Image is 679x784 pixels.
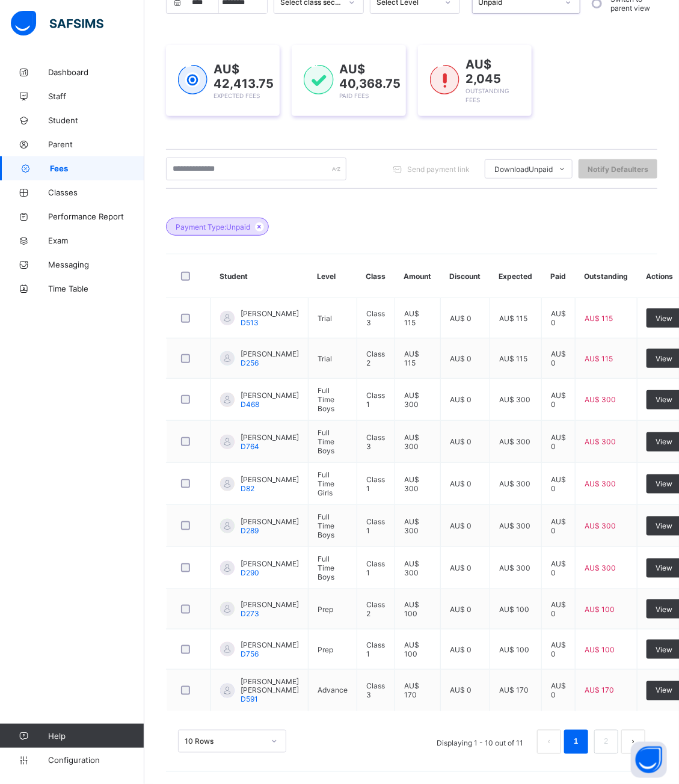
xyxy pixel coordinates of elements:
span: Prep [318,605,333,614]
span: D591 [241,695,258,704]
span: Outstanding Fees [465,87,509,103]
span: AU$ 0 [450,479,472,488]
span: Full Time Boys [318,512,334,539]
li: 下一页 [621,730,645,754]
span: Full Time Boys [318,386,334,413]
span: Full Time Boys [318,554,334,581]
span: Class 1 [366,640,385,658]
span: Trial [318,314,332,323]
button: Open asap [631,742,667,778]
span: Class 3 [366,433,385,451]
span: AU$ 100 [499,605,529,614]
span: Class 1 [366,559,385,577]
span: [PERSON_NAME] [PERSON_NAME] [241,677,299,695]
span: [PERSON_NAME] [241,391,299,400]
span: View [656,563,672,572]
span: AU$ 0 [450,645,472,654]
span: AU$ 300 [585,395,616,404]
span: [PERSON_NAME] [241,640,299,649]
span: AU$ 300 [499,437,530,446]
th: Expected [490,254,542,298]
li: Displaying 1 - 10 out of 11 [428,730,532,754]
span: AU$ 100 [585,605,615,614]
span: AU$ 0 [450,686,472,695]
span: View [656,686,672,695]
span: AU$ 300 [499,563,530,572]
span: Classes [48,188,144,197]
th: Paid [542,254,576,298]
span: Class 3 [366,309,385,327]
span: AU$ 0 [450,521,472,530]
span: AU$ 0 [450,314,472,323]
span: Messaging [48,260,144,269]
span: [PERSON_NAME] [241,559,299,568]
span: AU$ 300 [499,395,530,404]
span: Dashboard [48,67,144,77]
span: AU$ 300 [585,437,616,446]
span: AU$ 100 [585,645,615,654]
span: AU$ 0 [551,517,566,535]
span: AU$ 0 [551,475,566,493]
span: Payment Type: Unpaid [176,222,250,231]
span: Class 2 [366,600,385,618]
span: AU$ 300 [404,391,419,409]
span: View [656,521,672,530]
span: Help [48,731,144,741]
img: expected-1.03dd87d44185fb6c27cc9b2570c10499.svg [178,65,207,95]
span: AU$ 300 [585,563,616,572]
span: Class 1 [366,391,385,409]
span: AU$ 300 [499,479,530,488]
span: D764 [241,442,259,451]
button: next page [621,730,645,754]
span: Full Time Girls [318,470,334,497]
span: View [656,354,672,363]
span: Parent [48,139,144,149]
span: AU$ 300 [404,517,419,535]
button: prev page [537,730,561,754]
span: Advance [318,686,348,695]
span: View [656,605,672,614]
span: Trial [318,354,332,363]
span: AU$ 0 [450,395,472,404]
span: AU$ 2,045 [465,57,501,86]
span: AU$ 0 [551,433,566,451]
span: Send payment link [407,165,470,174]
span: D756 [241,649,259,658]
span: AU$ 170 [585,686,614,695]
span: View [656,645,672,654]
span: AU$ 170 [499,686,529,695]
span: AU$ 100 [404,640,419,658]
span: [PERSON_NAME] [241,309,299,318]
span: Class 1 [366,475,385,493]
th: Amount [395,254,441,298]
span: AU$ 100 [404,600,419,618]
span: [PERSON_NAME] [241,349,299,358]
span: View [656,395,672,404]
span: D468 [241,400,259,409]
span: View [656,437,672,446]
span: AU$ 115 [585,354,613,363]
span: AU$ 115 [499,354,527,363]
span: AU$ 170 [404,682,419,700]
li: 上一页 [537,730,561,754]
th: Level [309,254,357,298]
img: paid-1.3eb1404cbcb1d3b736510a26bbfa3ccb.svg [304,65,333,95]
span: Download Unpaid [494,165,553,174]
span: Class 3 [366,682,385,700]
span: Student [48,115,144,125]
span: AU$ 300 [585,479,616,488]
span: Class 2 [366,349,385,367]
span: Time Table [48,284,144,293]
span: Performance Report [48,212,144,221]
span: D273 [241,609,259,618]
span: Fees [50,164,144,173]
span: D290 [241,568,259,577]
span: AU$ 115 [404,349,419,367]
span: AU$ 115 [404,309,419,327]
th: Class [357,254,395,298]
span: AU$ 0 [450,437,472,446]
span: AU$ 0 [551,682,566,700]
th: Discount [441,254,490,298]
span: D289 [241,526,259,535]
span: Configuration [48,755,144,765]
